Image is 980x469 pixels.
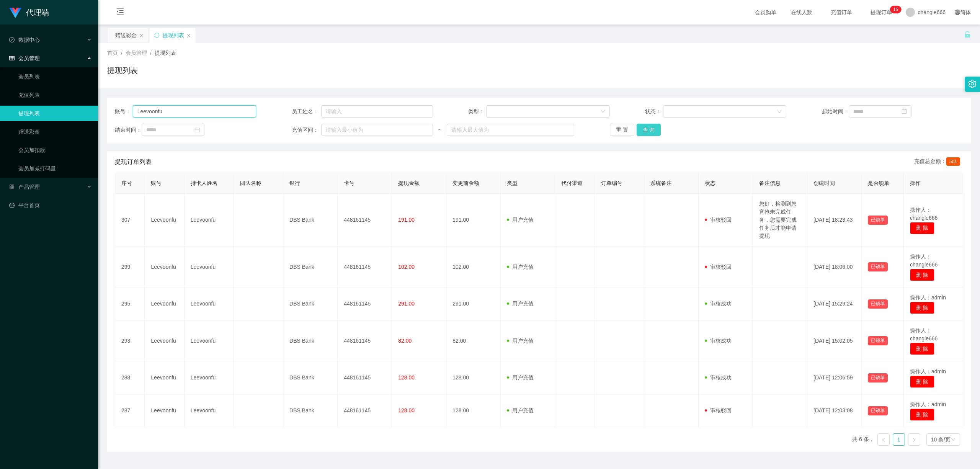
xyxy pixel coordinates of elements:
span: 291.00 [398,301,415,307]
img: logo.9652507e.png [9,8,21,18]
td: Leevoonfu [145,394,184,427]
a: 会员加减打码量 [18,161,92,176]
i: 图标: down [777,109,782,114]
p: 5 [896,6,898,13]
i: 图标: right [912,438,916,442]
span: 在线人数 [787,10,816,15]
button: 删 除 [910,269,934,281]
h1: 提现列表 [107,65,138,76]
td: 448161145 [338,361,392,394]
span: 用户充值 [507,264,534,270]
span: 是否锁单 [868,180,889,186]
span: 充值订单 [827,10,856,15]
i: 图标: appstore-o [9,184,15,190]
span: 团队名称 [240,180,261,186]
td: Leevoonfu [185,361,234,394]
td: [DATE] 18:23:43 [807,194,862,247]
a: 代理端 [9,9,49,15]
span: 操作人：admin [910,368,946,374]
td: 295 [115,288,145,320]
i: 图标: setting [968,80,977,88]
td: [DATE] 12:06:59 [807,361,862,394]
td: 448161145 [338,320,392,361]
span: 数据中心 [9,37,40,43]
div: 提现列表 [163,28,184,42]
span: 序号 [121,180,132,186]
li: 共 6 条， [852,433,874,446]
td: [DATE] 12:03:08 [807,394,862,427]
td: 您好，检测到您竞抢未完成任务，您需要完成任务后才能申请提现 [753,194,807,247]
span: 系统备注 [650,180,672,186]
td: Leevoonfu [185,394,234,427]
span: 卡号 [344,180,354,186]
span: 备注信息 [759,180,781,186]
span: 创建时间 [813,180,835,186]
i: 图标: unlock [964,31,971,38]
button: 已锁单 [868,406,888,415]
td: 191.00 [446,194,501,247]
button: 查 询 [637,124,661,136]
i: 图标: global [955,10,960,15]
span: 状态 [705,180,715,186]
a: 会员加扣款 [18,142,92,158]
span: 审核驳回 [705,264,732,270]
span: 操作人：admin [910,294,946,301]
span: 银行 [289,180,300,186]
i: 图标: left [881,438,886,442]
button: 已锁单 [868,216,888,225]
button: 删 除 [910,343,934,355]
span: 操作 [910,180,921,186]
span: 提现订单 [867,10,896,15]
h1: 代理端 [26,0,49,25]
li: 下一页 [908,433,920,446]
td: Leevoonfu [145,247,184,288]
span: 用户充值 [507,338,534,344]
td: DBS Bank [283,320,338,361]
span: 用户充值 [507,374,534,381]
sup: 15 [890,6,901,13]
i: 图标: down [951,437,955,443]
span: 账号： [115,108,133,116]
span: 操作人：changle666 [910,327,938,342]
span: 类型： [468,108,486,116]
a: 会员列表 [18,69,92,84]
td: DBS Bank [283,361,338,394]
button: 删 除 [910,222,934,234]
td: 291.00 [446,288,501,320]
i: 图标: down [601,109,605,114]
span: 102.00 [398,264,415,270]
td: 128.00 [446,394,501,427]
span: 结束时间： [115,126,142,134]
td: 287 [115,394,145,427]
td: Leevoonfu [145,320,184,361]
span: 会员管理 [9,55,40,61]
span: 审核成功 [705,301,732,307]
span: 提现订单列表 [115,157,152,167]
span: 审核驳回 [705,407,732,413]
span: 82.00 [398,338,412,344]
td: 448161145 [338,288,392,320]
a: 1 [893,434,905,445]
button: 删 除 [910,409,934,421]
span: 提现列表 [155,50,176,56]
td: Leevoonfu [185,247,234,288]
span: 充值区间： [292,126,322,134]
td: 82.00 [446,320,501,361]
button: 删 除 [910,302,934,314]
td: [DATE] 18:06:00 [807,247,862,288]
i: 图标: calendar [902,109,907,114]
td: [DATE] 15:29:24 [807,288,862,320]
td: DBS Bank [283,394,338,427]
a: 图标: dashboard平台首页 [9,198,92,213]
i: 图标: table [9,56,15,61]
input: 请输入最小值为 [321,124,433,136]
i: 图标: check-circle-o [9,37,15,42]
span: 持卡人姓名 [191,180,217,186]
i: 图标: menu-fold [107,0,133,25]
span: 审核成功 [705,338,732,344]
span: 状态： [645,108,663,116]
span: 操作人：changle666 [910,253,938,268]
span: 128.00 [398,407,415,413]
i: 图标: calendar [194,127,200,132]
span: / [121,50,122,56]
